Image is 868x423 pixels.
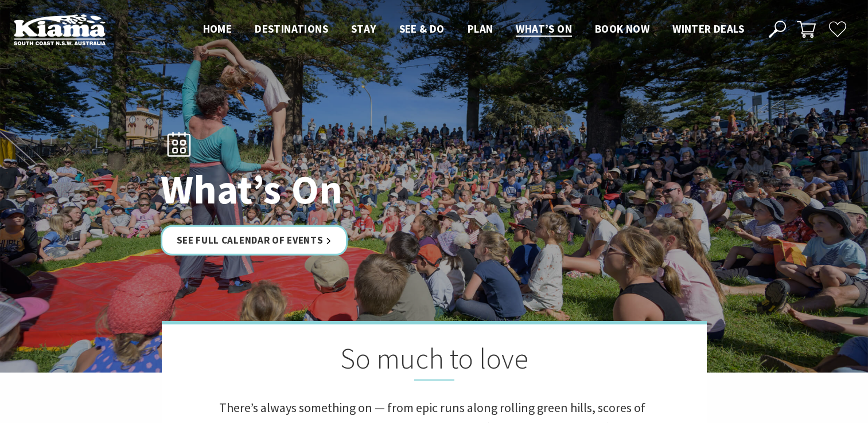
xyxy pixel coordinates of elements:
[672,22,744,36] span: Winter Deals
[255,22,328,36] span: Destinations
[14,14,106,45] img: Kiama Logo
[161,167,485,211] h1: What’s On
[399,22,445,36] span: See & Do
[516,22,572,36] span: What’s On
[595,22,649,36] span: Book now
[192,20,756,39] nav: Main Menu
[219,342,649,381] h2: So much to love
[203,22,232,36] span: Home
[351,22,376,36] span: Stay
[161,225,348,256] a: See Full Calendar of Events
[468,22,493,36] span: Plan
